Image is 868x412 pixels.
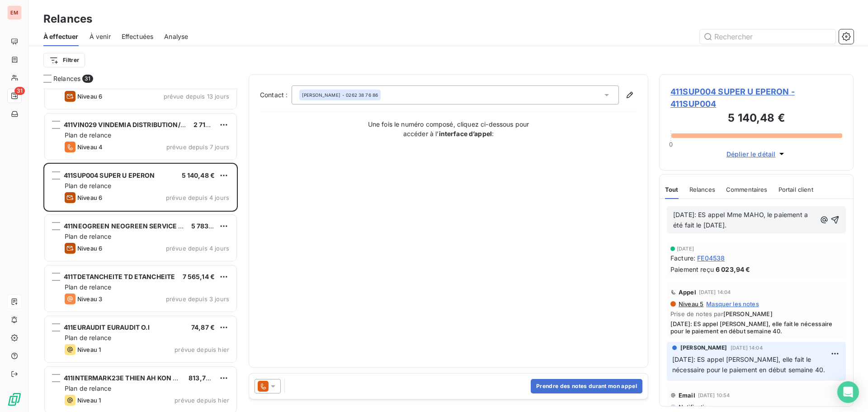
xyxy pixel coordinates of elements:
img: Logo LeanPay [7,392,22,407]
div: grid [43,89,238,412]
span: 813,75 € [189,374,216,382]
span: Tout [665,186,679,193]
span: Email [679,392,695,399]
span: 31 [82,75,93,83]
span: 411INTERMARK23E THIEN AH KON FILS [64,374,186,382]
span: Niveau 6 [77,194,102,201]
span: À venir [90,32,111,41]
span: Plan de relance [65,182,111,189]
span: [DATE] 10:54 [698,393,730,398]
span: Niveau 5 [678,300,703,308]
span: Notification [678,403,712,411]
button: Filtrer [43,53,85,67]
div: Open Intercom Messenger [837,381,859,403]
span: 411SUP004 SUPER U EPERON - 411SUP004 [670,85,842,110]
span: Commentaires [726,186,768,193]
span: Niveau 1 [77,397,101,404]
span: [DATE] 14:04 [731,345,763,350]
span: [PERSON_NAME] [680,344,727,352]
span: 0 [669,141,673,148]
label: Contact : [260,90,292,99]
span: [DATE]: ES appel Mme MAHO, le paiement a été fait le [DATE]. [673,211,810,229]
button: Prendre des notes durant mon appel [531,379,642,393]
span: Niveau 3 [77,295,102,303]
span: Masquer les notes [706,300,759,308]
span: prévue depuis 3 jours [166,295,229,303]
span: [PERSON_NAME] [302,92,340,98]
span: [PERSON_NAME] [723,310,773,317]
span: 411VIN029 VINDEMIA DISTRIBUTION/ CARREFOUR LE PORT [64,121,249,128]
span: [DATE]: ES appel [PERSON_NAME], elle fait le nécessaire pour le paiement en début semaine 40. [672,355,825,374]
span: 411EURAUDIT EURAUDIT O.I [64,323,150,331]
div: EM [7,5,22,20]
span: [DATE] [677,246,694,251]
span: 6 023,94 € [716,265,750,274]
span: 411TDETANCHEITE TD ETANCHEITE [64,273,175,280]
strong: interface d’appel [439,130,492,137]
span: Appel [679,289,696,296]
span: prévue depuis hier [175,397,229,404]
span: Plan de relance [65,232,111,240]
span: Niveau 6 [77,245,102,252]
span: Plan de relance [65,283,111,291]
span: Effectuées [122,32,154,41]
span: Niveau 1 [77,346,101,353]
p: Une fois le numéro composé, cliquez ci-dessous pour accéder à l’ : [358,119,539,138]
span: [DATE]: ES appel [PERSON_NAME], elle fait le nécessaire pour le paiement en début semaine 40. [670,320,842,335]
span: Relances [689,186,715,193]
span: prévue depuis 4 jours [166,245,229,252]
span: Niveau 6 [77,93,102,100]
input: Rechercher [700,29,835,44]
span: Portail client [778,186,813,193]
span: prévue depuis 7 jours [166,143,229,151]
div: - 0262 38 76 86 [302,92,378,98]
span: prévue depuis hier [175,346,229,353]
span: Paiement reçu [670,265,714,274]
span: 2 712,76 € [193,121,226,128]
span: 411NEOGREEN NEOGREEN SERVICE ENVIRONNEMENT [64,222,236,230]
button: Déplier le détail [724,149,789,159]
span: prévue depuis 13 jours [164,93,229,100]
span: Plan de relance [65,384,111,392]
span: Prise de notes par [670,310,842,317]
span: 411SUP004 SUPER U EPERON [64,171,155,179]
span: 74,87 € [191,323,215,331]
span: 31 [14,87,25,95]
span: 5 783,05 € [191,222,226,230]
span: Plan de relance [65,131,111,139]
h3: Relances [43,11,92,27]
span: prévue depuis 4 jours [166,194,229,201]
span: Plan de relance [65,334,111,341]
span: Déplier le détail [726,149,776,159]
span: Relances [53,74,80,83]
span: Analyse [164,32,188,41]
span: FE04538 [697,253,725,263]
span: 5 140,48 € [182,171,215,179]
span: Niveau 4 [77,143,103,151]
span: 7 565,14 € [183,273,215,280]
h3: 5 140,48 € [670,110,842,128]
span: Facture : [670,253,695,263]
span: [DATE] 14:04 [699,289,731,295]
span: À effectuer [43,32,79,41]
